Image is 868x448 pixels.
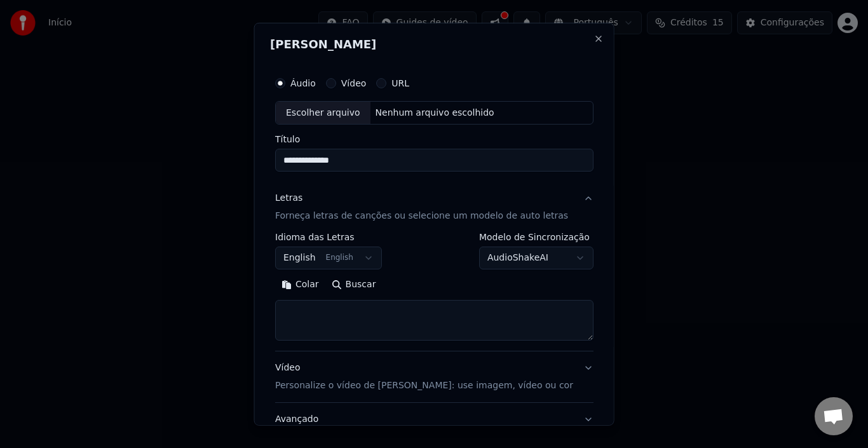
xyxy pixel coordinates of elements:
[275,210,568,222] p: Forneça letras de canções ou selecione um modelo de auto letras
[290,78,316,87] label: Áudio
[341,78,366,87] label: Vídeo
[270,38,599,50] h2: [PERSON_NAME]
[276,101,370,124] div: Escolher arquivo
[275,233,382,241] label: Idioma das Letras
[478,233,593,241] label: Modelo de Sincronização
[275,275,325,295] button: Colar
[325,275,382,295] button: Buscar
[275,233,593,351] div: LetrasForneça letras de canções ou selecione um modelo de auto letras
[275,351,593,402] button: VídeoPersonalize o vídeo de [PERSON_NAME]: use imagem, vídeo ou cor
[275,379,573,392] p: Personalize o vídeo de [PERSON_NAME]: use imagem, vídeo ou cor
[275,135,593,144] label: Título
[275,192,302,205] div: Letras
[370,106,499,119] div: Nenhum arquivo escolhido
[275,182,593,233] button: LetrasForneça letras de canções ou selecione um modelo de auto letras
[275,403,593,436] button: Avançado
[391,78,409,87] label: URL
[275,362,573,392] div: Vídeo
